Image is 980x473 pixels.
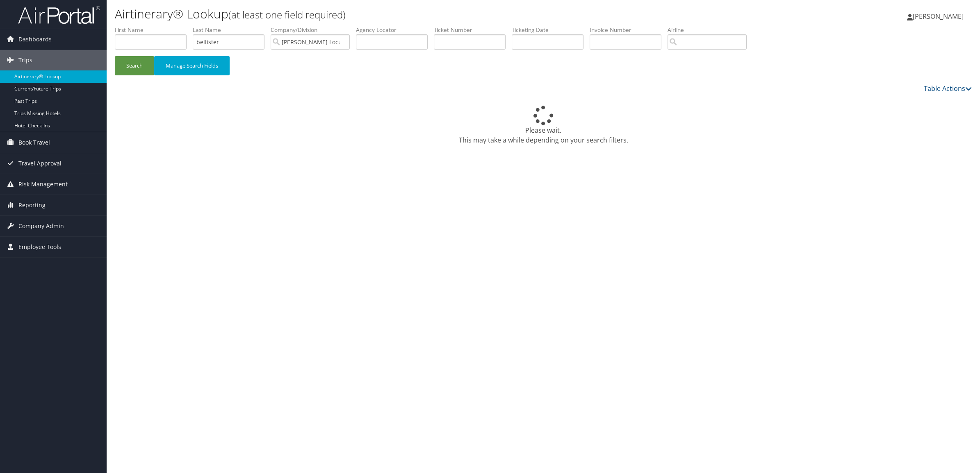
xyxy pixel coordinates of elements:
[193,26,271,34] label: Last Name
[18,174,68,195] span: Risk Management
[154,56,230,75] button: Manage Search Fields
[115,56,154,75] button: Search
[434,26,512,34] label: Ticket Number
[18,50,32,70] span: Trips
[18,132,50,153] span: Book Travel
[271,26,356,34] label: Company/Division
[512,26,590,34] label: Ticketing Date
[907,4,972,29] a: [PERSON_NAME]
[924,84,972,93] a: Table Actions
[115,26,193,34] label: First Name
[18,5,100,25] img: airportal-logo.png
[18,237,61,257] span: Employee Tools
[18,29,52,50] span: Dashboards
[668,26,753,34] label: Airline
[228,8,346,21] small: (at least one field required)
[356,26,434,34] label: Agency Locator
[913,12,964,21] span: [PERSON_NAME]
[590,26,668,34] label: Invoice Number
[18,195,46,215] span: Reporting
[115,106,972,145] div: Please wait. This may take a while depending on your search filters.
[18,216,64,236] span: Company Admin
[115,5,686,23] h1: Airtinerary® Lookup
[18,153,62,174] span: Travel Approval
